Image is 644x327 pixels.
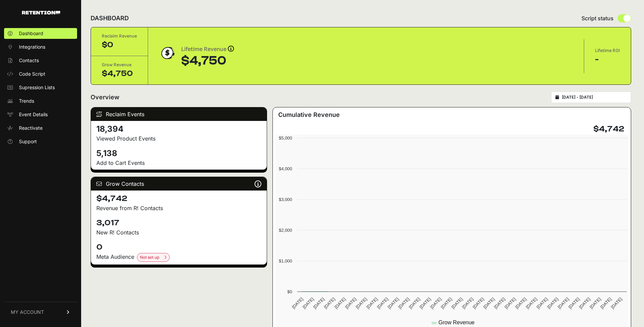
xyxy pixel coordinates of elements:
[546,297,559,310] text: [DATE]
[610,297,623,310] text: [DATE]
[19,98,34,104] span: Trends
[4,42,77,52] a: Integrations
[279,258,292,263] text: $1,000
[355,297,368,310] text: [DATE]
[19,57,39,64] span: Contacts
[279,197,292,202] text: $3,000
[334,297,347,310] text: [DATE]
[312,297,326,310] text: [DATE]
[96,228,261,236] p: New R! Contacts
[593,124,624,134] h4: $4,742
[19,30,43,37] span: Dashboard
[4,55,77,66] a: Contacts
[535,297,549,310] text: [DATE]
[96,148,261,159] h4: 5,138
[96,134,261,143] p: Viewed Product Events
[287,289,292,294] text: $0
[102,61,137,68] div: Grow Revenue
[102,40,137,50] div: $0
[472,297,485,310] text: [DATE]
[4,82,77,93] a: Supression Lists
[96,204,261,212] p: Revenue from R! Contacts
[514,297,527,310] text: [DATE]
[344,297,357,310] text: [DATE]
[581,14,614,22] span: Script status
[181,45,234,54] div: Lifetime Revenue
[19,125,43,131] span: Reactivate
[22,11,60,15] img: Retention.com
[323,297,336,310] text: [DATE]
[102,68,137,79] div: $4,750
[419,297,432,310] text: [DATE]
[4,123,77,133] a: Reactivate
[599,297,613,310] text: [DATE]
[461,297,474,310] text: [DATE]
[291,297,304,310] text: [DATE]
[438,320,475,325] text: Grow Revenue
[279,228,292,233] text: $2,000
[302,297,315,310] text: [DATE]
[568,297,581,310] text: [DATE]
[96,253,261,262] div: Meta Audience
[4,302,77,322] a: MY ACCOUNT
[19,71,45,77] span: Code Script
[595,47,620,54] div: Lifetime ROI
[4,109,77,120] a: Event Details
[4,69,77,79] a: Code Script
[429,297,443,310] text: [DATE]
[4,136,77,147] a: Support
[397,297,410,310] text: [DATE]
[278,110,340,120] h3: Cumulative Revenue
[440,297,453,310] text: [DATE]
[96,218,261,228] h4: 3,017
[376,297,389,310] text: [DATE]
[19,111,48,118] span: Event Details
[365,297,379,310] text: [DATE]
[504,297,517,310] text: [DATE]
[159,45,176,61] img: dollar-coin-05c43ed7efb7bc0c12610022525b4bbbb207c7efeef5aecc26f025e68dcafac9.png
[19,44,45,50] span: Integrations
[557,297,570,310] text: [DATE]
[595,54,620,65] div: -
[102,33,137,40] div: Reclaim Revenue
[279,166,292,171] text: $4,000
[91,93,119,102] h2: Overview
[96,159,261,167] p: Add to Cart Events
[578,297,591,310] text: [DATE]
[387,297,400,310] text: [DATE]
[525,297,538,310] text: [DATE]
[96,193,261,204] h4: $4,742
[4,96,77,106] a: Trends
[96,124,261,134] h4: 18,394
[19,84,55,91] span: Supression Lists
[482,297,496,310] text: [DATE]
[589,297,602,310] text: [DATE]
[91,177,267,191] div: Grow Contacts
[181,54,234,68] div: $4,750
[91,14,129,23] h2: DASHBOARD
[19,138,37,145] span: Support
[4,28,77,39] a: Dashboard
[11,309,44,316] span: MY ACCOUNT
[493,297,506,310] text: [DATE]
[96,242,261,253] h4: 0
[91,107,267,121] div: Reclaim Events
[451,297,464,310] text: [DATE]
[408,297,421,310] text: [DATE]
[279,135,292,141] text: $5,000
